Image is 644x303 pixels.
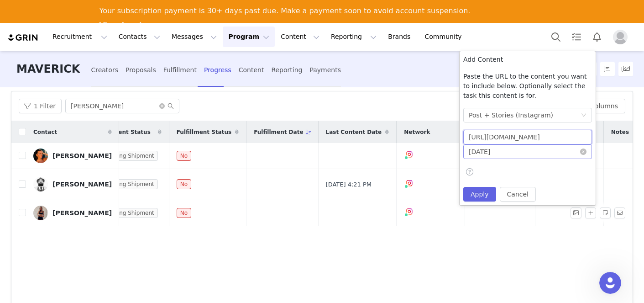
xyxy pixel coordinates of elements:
[177,179,191,189] span: No
[326,128,382,136] span: Last Content Date
[177,208,191,218] span: No
[406,180,413,187] img: instagram.svg
[614,207,629,218] span: Send Email
[583,99,625,113] button: Columns
[275,27,325,47] button: Content
[309,58,341,82] div: Payments
[463,130,592,144] input: Paste the URL
[546,27,566,47] button: Search
[33,149,48,163] img: 59a821ae-f96f-41da-b22d-5995c145aad3.jpg
[223,27,275,47] button: Program
[91,58,118,82] div: Creators
[204,58,231,82] div: Progress
[52,209,112,217] div: [PERSON_NAME]
[599,272,621,294] iframe: Intercom live chat
[47,27,113,47] button: Recruitment
[239,58,264,82] div: Content
[16,51,80,88] h3: MAVERICK
[7,33,39,42] img: grin logo
[177,151,191,161] span: No
[99,128,151,136] span: Shipment Status
[99,208,158,218] span: Awaiting Shipment
[163,58,197,82] div: Fulfillment
[52,152,112,159] div: [PERSON_NAME]
[126,58,156,82] div: Proposals
[581,112,586,119] i: icon: down
[463,187,496,202] button: Apply
[166,27,222,47] button: Messages
[177,128,231,136] span: Fulfillment Status
[566,27,586,47] a: Tasks
[382,27,419,47] a: Brands
[463,144,592,159] input: Posted Date
[406,208,413,215] img: instagram.svg
[463,55,592,64] p: Add Content
[33,128,57,136] span: Contact
[52,181,112,188] div: [PERSON_NAME]
[65,99,179,113] input: Search...
[99,21,156,31] a: View Invoices
[500,187,536,202] button: Cancel
[587,27,607,47] button: Notifications
[326,180,372,189] span: [DATE] 4:21 PM
[611,128,629,136] span: Notes
[33,177,112,191] a: [PERSON_NAME]
[33,206,112,220] a: [PERSON_NAME]
[325,27,382,47] button: Reporting
[613,30,628,44] img: placeholder-profile.jpg
[404,128,430,136] span: Network
[419,27,471,47] a: Community
[113,27,166,47] button: Contacts
[19,99,62,113] button: 1 Filter
[99,151,158,161] span: Awaiting Shipment
[271,58,302,82] div: Reporting
[406,151,413,158] img: instagram.svg
[33,206,48,220] img: f70a314c-f0bb-4db3-813b-5c8aa383e31a--s.jpg
[168,103,174,109] i: icon: search
[580,149,586,155] i: icon: close-circle
[463,72,592,101] p: Paste the URL to the content you want to include below. Optionally select the task this content i...
[99,179,158,189] span: Awaiting Shipment
[607,30,637,44] button: Profile
[159,103,165,109] i: icon: close-circle
[33,177,48,191] img: b104f62d-de66-4692-8540-77f4de9e2537.jpg
[99,6,471,16] div: Your subscription payment is 30+ days past due. Make a payment soon to avoid account suspension.
[33,149,112,163] a: [PERSON_NAME]
[469,108,553,122] div: Post + Stories (Instagram)
[254,128,303,136] span: Fulfillment Date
